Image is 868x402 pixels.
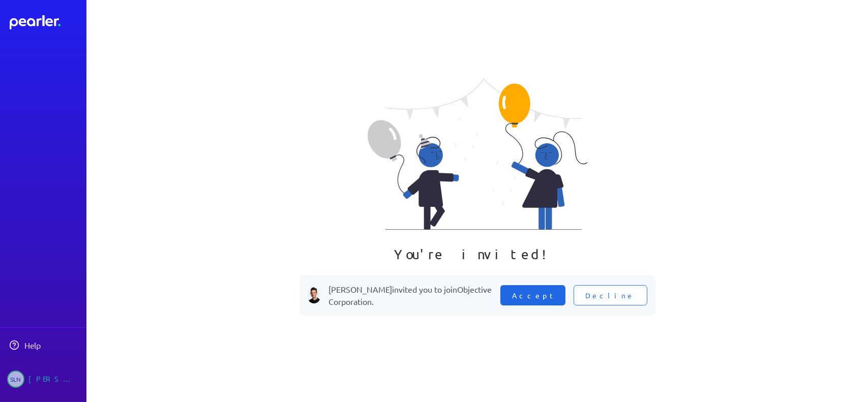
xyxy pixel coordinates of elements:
[28,370,79,388] div: [PERSON_NAME]
[7,370,24,388] span: Sylvain LE NAY
[586,290,635,300] span: Decline
[24,340,81,350] div: Help
[513,290,553,300] span: Accept
[10,15,82,29] a: Dashboard
[4,366,82,392] a: SLN[PERSON_NAME]
[574,285,647,305] button: Decline
[500,285,565,305] button: Accept
[395,246,560,263] p: You're invited!
[4,336,82,354] a: Help
[328,283,492,307] p: [PERSON_NAME] invited you to join Objective Corporation .
[308,287,321,303] img: James Layton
